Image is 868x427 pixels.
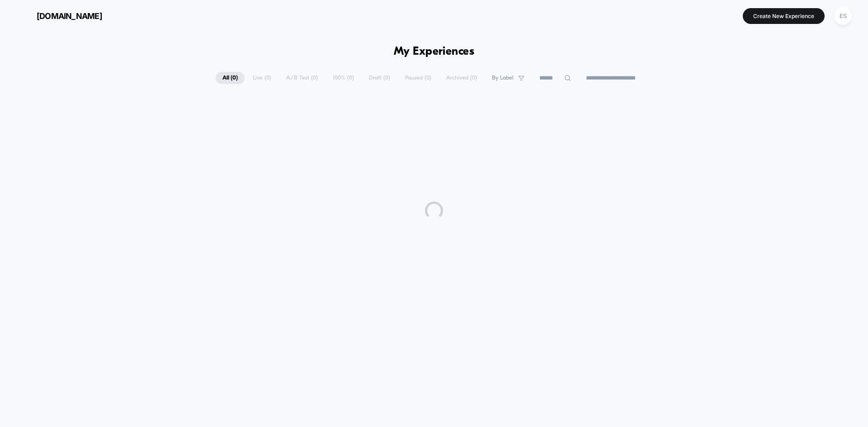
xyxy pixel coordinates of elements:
div: ES [834,7,852,25]
button: Create New Experience [743,8,825,24]
button: [DOMAIN_NAME] [14,9,105,23]
span: By Label [492,75,514,81]
span: All ( 0 ) [216,72,245,84]
h1: My Experiences [394,45,475,58]
span: [DOMAIN_NAME] [37,11,102,21]
button: ES [831,7,854,25]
